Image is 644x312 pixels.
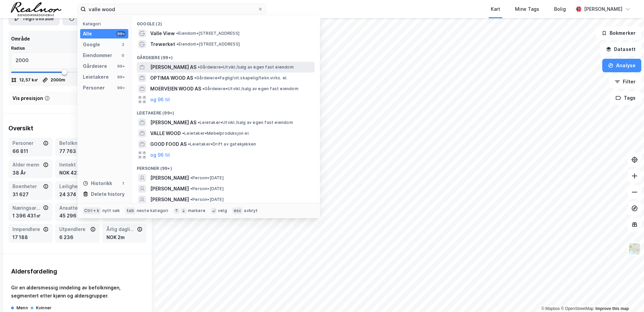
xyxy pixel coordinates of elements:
div: 24 374 [59,190,95,199]
div: Leietakere [83,73,109,81]
a: Mapbox [541,306,560,311]
span: Trewerket [150,40,175,48]
span: • [176,42,179,47]
span: Person • [DATE] [190,175,224,181]
div: Inntekt [59,161,89,169]
img: Z [628,242,641,255]
span: VALLE WOOD [150,129,181,137]
div: Kategori [83,21,128,26]
div: 1 396 431㎡ [12,212,49,220]
div: Gårdeiere [83,62,107,70]
div: Alder menn [12,161,42,169]
div: Mine Tags [515,5,539,13]
div: velg [218,208,227,213]
span: Person • [DATE] [190,186,224,191]
span: [PERSON_NAME] AS [150,63,196,71]
span: [PERSON_NAME] [150,196,189,204]
div: Alle [83,30,92,38]
div: 6 236 [59,233,95,241]
iframe: Chat Widget [610,280,644,312]
span: Gårdeiere • Faglig/vit.skapelig/tekn.virks. el. [194,75,287,81]
button: Tags [610,91,641,105]
div: nytt søk [102,208,120,213]
div: Kart [491,5,500,13]
div: NOK 422k [59,169,95,177]
button: og 96 til [150,96,170,104]
span: Leietaker • Utvikl./salg av egen fast eiendom [198,120,293,125]
span: • [194,75,196,80]
input: Søk på adresse, matrikkel, gårdeiere, leietakere eller personer [86,4,258,14]
div: 31 627 [12,190,49,199]
span: [PERSON_NAME] [150,174,189,182]
div: NOK 2m [106,233,142,241]
div: Ansatte [59,204,89,212]
button: Analyse [602,59,641,72]
button: Sirkel [62,12,98,25]
span: • [190,186,192,191]
button: og 96 til [150,151,170,159]
div: Ctrl + k [83,207,101,214]
input: m [11,53,133,68]
span: MOERVEIEN WOOD AS [150,85,201,93]
div: Boenheter [12,182,42,190]
div: Gir en aldersmessig inndeling av befolkningen, segmentert etter kjønn og aldersgrupper. [11,284,144,300]
div: Personer [83,84,105,92]
div: 99+ [116,31,126,36]
div: Personer (99+) [131,160,320,173]
div: Kvinner [36,305,52,311]
div: 99+ [116,74,126,80]
img: realnor-logo.934646d98de889bb5806.png [11,2,61,16]
div: Leiligheter [59,182,89,190]
span: Eiendom • [STREET_ADDRESS] [176,42,240,47]
button: Tegn område [8,12,60,25]
span: • [198,120,200,125]
span: GOOD FOOD AS [150,140,187,148]
button: Filter [609,75,641,88]
div: Aldersfordeling [11,267,144,276]
div: 99+ [116,85,126,90]
div: 66 811 [12,147,49,155]
div: avbryt [244,208,258,213]
div: neste kategori [137,208,168,213]
span: OPTIMA WOOD AS [150,74,193,82]
span: Eiendom • [STREET_ADDRESS] [176,31,239,36]
div: Delete history [91,190,125,198]
div: 45 296 [59,212,95,220]
span: • [202,86,204,91]
a: Improve this map [595,306,629,311]
div: Innpendlere [12,225,42,233]
span: Leietaker • Møbelproduksjon el. [182,131,250,136]
div: 1 [120,181,126,186]
div: 77 763 [59,147,95,155]
span: • [188,141,190,147]
span: • [182,131,184,136]
div: tab [125,207,135,214]
span: Gårdeiere • Utvikl./salg av egen fast eiendom [198,64,294,70]
div: Oversikt [8,124,147,132]
span: Person • [DATE] [190,197,224,202]
div: Område [11,35,30,43]
a: OpenStreetMap [561,306,593,311]
div: 38 År [12,169,49,177]
div: Næringsareal [12,204,42,212]
div: esc [232,207,243,214]
div: [PERSON_NAME] [584,5,622,13]
div: Menn [17,305,28,311]
span: • [176,31,178,36]
div: markere [188,208,205,213]
span: [PERSON_NAME] AS [150,119,196,127]
span: • [198,64,200,70]
div: Årlig dagligvareforbruk [106,225,136,233]
div: 99+ [116,63,126,69]
div: Kontrollprogram for chat [610,280,644,312]
div: 2 [120,42,126,47]
div: Google [83,41,100,49]
div: Befolkning dagtid [59,139,89,147]
span: • [190,197,192,202]
button: Bokmerker [596,26,641,40]
span: Leietaker • Drift av gatekjøkken [188,141,256,147]
div: Bolig [554,5,566,13]
div: Gårdeiere (99+) [131,50,320,62]
div: 2000 m [51,77,65,83]
div: 12,57 k㎡ [19,77,38,83]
